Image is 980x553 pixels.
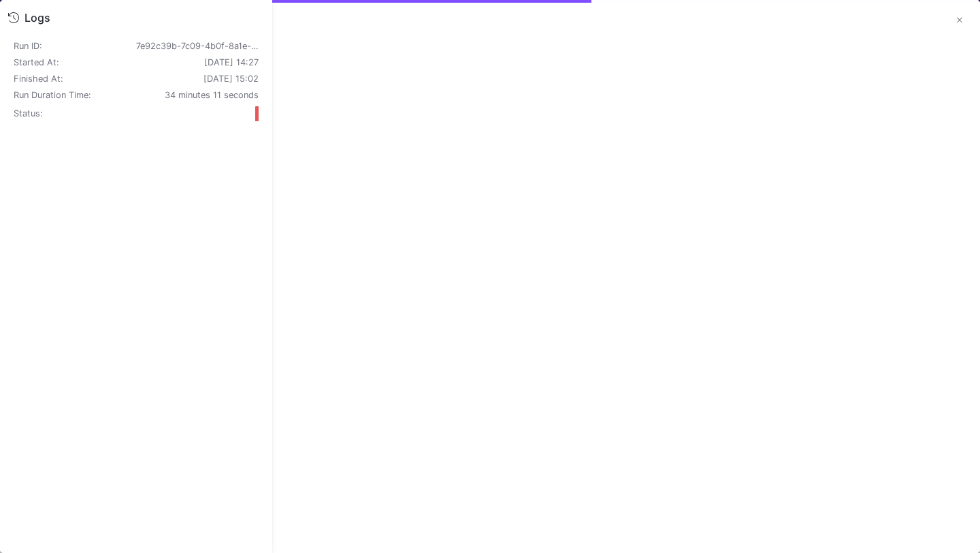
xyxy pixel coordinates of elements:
span: [DATE] 14:27 [204,57,259,67]
div: Logs [24,11,50,25]
div: Finished At: [14,74,136,84]
span: [DATE] 15:02 [203,74,259,84]
span: 34 minutes 11 seconds [165,90,259,100]
div: 7e92c39b-7c09-4b0f-8a1e-4c93a159ce9e [136,41,259,52]
div: Started At: [14,57,136,68]
div: Status: [14,108,136,119]
div: Run ID: [14,42,136,50]
div: Run Duration Time: [14,90,136,101]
